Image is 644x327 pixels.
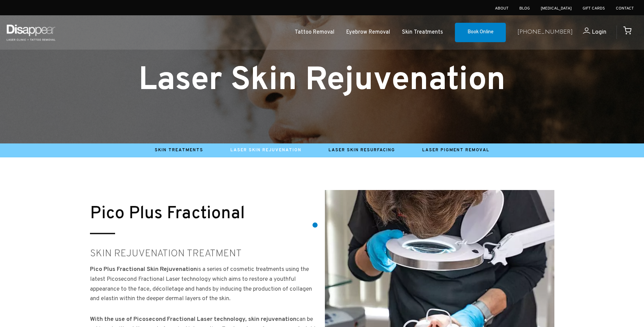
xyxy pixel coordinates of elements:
a: Eyebrow Removal [346,28,390,37]
p: is a series of cosmetic treatments using the latest Picosecond Fractional Laser technology which ... [90,265,319,304]
a: Login [573,28,606,37]
a: [MEDICAL_DATA] [541,6,572,11]
a: Tattoo Removal [295,28,334,37]
a: Contact [616,6,634,11]
a: Laser Pigment Removal [422,148,490,153]
a: Gift Cards [583,6,605,11]
a: Laser Skin Resurfacing [329,148,395,153]
a: [PHONE_NUMBER] [517,28,573,37]
strong: With the use of Picosecond Fractional Laser technology, skin rejuvenation [90,315,296,323]
a: Laser Skin Rejuvenation [231,148,301,153]
a: Skin Treatments [155,148,203,153]
small: Skin Rejuvenation Treatment [90,247,242,260]
a: Skin Treatments [402,28,443,37]
img: Disappear - Laser Clinic and Tattoo Removal Services in Sydney, Australia [5,20,57,45]
a: Blog [519,6,530,11]
a: Book Online [455,23,506,42]
small: Pico Plus Fractional [90,203,245,225]
a: About [495,6,509,11]
h1: Laser Skin Rejuvenation [90,65,554,97]
strong: Pico Plus Fractional Skin Rejuvenation [90,265,197,273]
span: Login [592,28,606,36]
